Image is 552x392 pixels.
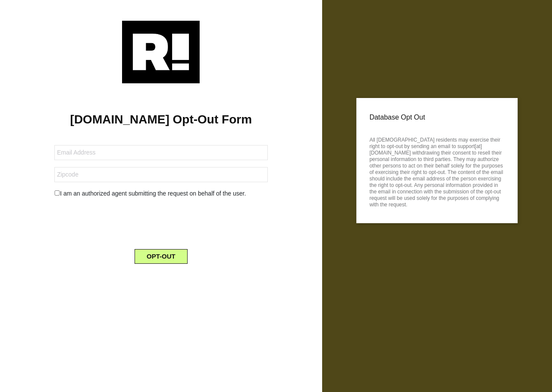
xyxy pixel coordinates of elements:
[122,21,200,83] img: Retention.com
[95,205,226,239] iframe: reCAPTCHA
[370,134,505,208] p: All [DEMOGRAPHIC_DATA] residents may exercise their right to opt-out by sending an email to suppo...
[13,112,309,127] h1: [DOMAIN_NAME] Opt-Out Form
[370,111,505,124] p: Database Opt Out
[48,189,274,198] div: I am an authorized agent submitting the request on behalf of the user.
[54,167,267,182] input: Zipcode
[54,145,267,160] input: Email Address
[135,249,188,264] button: OPT-OUT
